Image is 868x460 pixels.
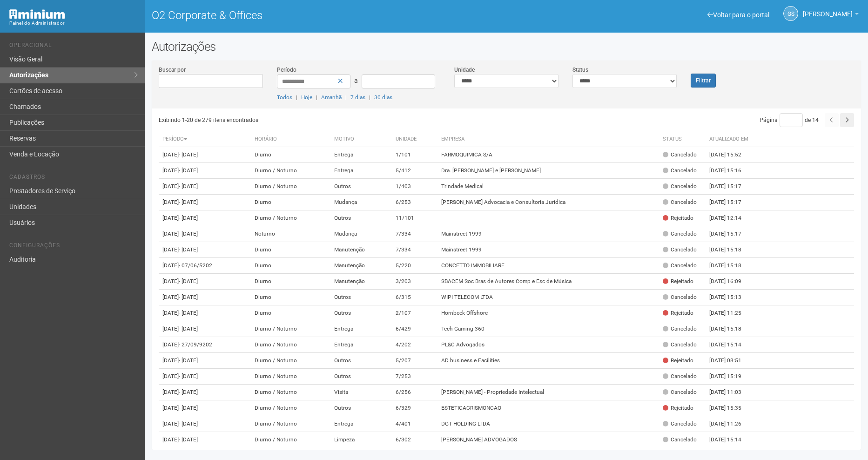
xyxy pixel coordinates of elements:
[251,337,331,353] td: Diurno / Noturno
[437,385,659,400] td: [PERSON_NAME] - Propriedade Intelectual
[179,294,198,300] span: - [DATE]
[437,274,659,290] td: SBACEM Soc Bras de Autores Comp e Esc de Música
[572,66,588,74] label: Status
[179,262,212,269] span: - 07/06/5202
[316,94,317,101] span: |
[663,341,697,349] div: Cancelado
[159,179,251,195] td: [DATE]
[159,416,251,432] td: [DATE]
[663,183,697,190] div: Cancelado
[437,353,659,369] td: AD business e Facilities
[159,113,507,127] div: Exibindo 1-20 de 279 itens encontrados
[179,183,198,189] span: - [DATE]
[437,258,659,274] td: CONCETTO IMMOBILIARE
[330,369,392,385] td: Outros
[179,389,198,395] span: - [DATE]
[437,242,659,258] td: Mainstreet 1999
[706,179,757,195] td: [DATE] 15:17
[159,226,251,242] td: [DATE]
[437,179,659,195] td: Trindade Medical
[706,353,757,369] td: [DATE] 08:51
[392,385,437,400] td: 6/256
[179,436,198,443] span: - [DATE]
[251,305,331,321] td: Diurno
[706,132,757,147] th: Atualizado em
[330,258,392,274] td: Manutenção
[251,210,331,226] td: Diurno / Noturno
[152,40,861,54] h2: Autorizações
[179,199,198,205] span: - [DATE]
[663,372,697,380] div: Cancelado
[803,1,853,18] span: Gabriela Souza
[392,274,437,290] td: 3/203
[706,337,757,353] td: [DATE] 15:14
[179,230,198,237] span: - [DATE]
[251,258,331,274] td: Diurno
[330,305,392,321] td: Outros
[706,210,757,226] td: [DATE] 12:14
[330,210,392,226] td: Outros
[706,432,757,448] td: [DATE] 15:14
[803,12,859,19] a: [PERSON_NAME]
[392,321,437,337] td: 6/429
[179,357,198,364] span: - [DATE]
[392,179,437,195] td: 1/403
[706,400,757,416] td: [DATE] 15:35
[251,432,331,448] td: Diurno / Noturno
[330,290,392,305] td: Outros
[392,210,437,226] td: 11/101
[251,385,331,400] td: Diurno / Noturno
[251,321,331,337] td: Diurno / Noturno
[251,353,331,369] td: Diurno / Noturno
[179,167,198,174] span: - [DATE]
[9,242,138,252] li: Configurações
[159,305,251,321] td: [DATE]
[392,242,437,258] td: 7/334
[330,337,392,353] td: Entrega
[706,258,757,274] td: [DATE] 15:18
[663,293,697,301] div: Cancelado
[392,400,437,416] td: 6/329
[251,147,331,163] td: Diurno
[277,66,296,74] label: Período
[392,163,437,179] td: 5/412
[706,195,757,210] td: [DATE] 15:17
[9,42,138,52] li: Operacional
[330,163,392,179] td: Entrega
[369,94,370,101] span: |
[159,385,251,400] td: [DATE]
[330,242,392,258] td: Manutenção
[392,226,437,242] td: 7/334
[159,163,251,179] td: [DATE]
[437,195,659,210] td: [PERSON_NAME] Advocacia e Consultoria Jurídica
[437,226,659,242] td: Mainstreet 1999
[330,400,392,416] td: Outros
[374,94,392,101] a: 30 dias
[437,290,659,305] td: WIPI TELECOM LTDA
[330,385,392,400] td: Visita
[330,179,392,195] td: Outros
[330,226,392,242] td: Mudança
[159,321,251,337] td: [DATE]
[437,432,659,448] td: [PERSON_NAME] ADVOGADOS
[783,6,798,21] a: GS
[437,416,659,432] td: DGT HOLDING LTDA
[706,305,757,321] td: [DATE] 11:25
[251,242,331,258] td: Diurno
[251,290,331,305] td: Diurno
[706,321,757,337] td: [DATE] 15:18
[706,242,757,258] td: [DATE] 15:18
[330,321,392,337] td: Entrega
[454,66,475,74] label: Unidade
[663,198,697,206] div: Cancelado
[706,385,757,400] td: [DATE] 11:03
[437,400,659,416] td: ESTETICACRISMONCAO
[392,258,437,274] td: 5/220
[392,195,437,210] td: 6/253
[277,94,292,101] a: Todos
[9,174,138,183] li: Cadastros
[663,388,697,396] div: Cancelado
[159,369,251,385] td: [DATE]
[152,9,499,21] h1: O2 Corporate & Offices
[179,325,198,332] span: - [DATE]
